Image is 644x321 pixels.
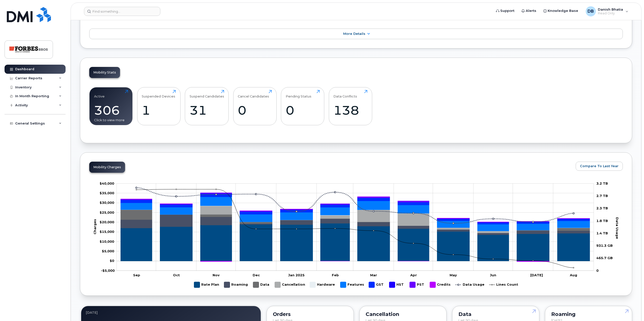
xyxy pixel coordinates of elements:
[224,280,248,290] g: Roaming
[253,273,260,277] tspan: Dec
[596,219,608,223] tspan: 1.8 TB
[100,220,114,224] g: $0
[490,273,496,277] tspan: Jun
[596,243,613,248] tspan: 931.3 GB
[369,280,384,290] g: GST
[548,8,578,13] span: Knowledge Base
[100,181,114,185] g: $0
[576,162,623,171] button: Compare To Last Year
[190,90,224,98] div: Suspend Candidates
[190,103,224,118] div: 31
[194,280,219,290] g: Rate Plan
[596,268,599,273] tspan: 0
[94,90,105,98] div: Active
[310,280,335,290] g: Hardware
[286,103,320,118] div: 0
[238,103,272,118] div: 0
[500,8,514,13] span: Support
[596,206,608,210] tspan: 2.3 TB
[333,90,367,122] a: Data Conflicts138
[121,223,590,261] g: Rate Plan
[94,90,128,122] a: Active306Click to view more
[253,280,270,290] g: Data
[86,311,256,315] div: August 2025
[142,90,176,122] a: Suspended Devices1
[100,230,114,234] tspan: $15,000
[456,280,484,290] g: Data Usage
[458,312,533,316] div: Data
[273,312,347,316] div: Orders
[366,312,440,316] div: Cancellation
[430,280,451,290] g: Credits
[450,273,457,277] tspan: May
[332,273,339,277] tspan: Feb
[190,90,224,122] a: Suspend Candidates31
[333,90,357,98] div: Data Conflicts
[598,11,623,15] span: Read Only
[410,273,417,277] tspan: Apr
[94,118,128,122] div: Click to view more
[121,214,590,235] g: Roaming
[93,219,97,234] tspan: Charges
[596,194,608,198] tspan: 2.7 TB
[582,6,632,16] div: Danish Bhatia
[340,280,364,290] g: Features
[100,230,114,234] g: $0
[142,90,175,98] div: Suspended Devices
[94,103,128,118] div: 306
[288,273,305,277] tspan: Jan 2025
[173,273,180,277] tspan: Oct
[551,312,626,316] div: Roaming
[530,273,543,277] tspan: [DATE]
[489,280,518,290] g: Lines Count
[238,90,269,98] div: Cancel Candidates
[333,103,367,118] div: 138
[100,181,114,185] tspan: $40,000
[100,220,114,224] tspan: $20,000
[275,280,305,290] g: Cancellation
[596,231,608,235] tspan: 1.4 TB
[213,273,220,277] tspan: Nov
[84,7,160,16] input: Find something...
[110,259,114,263] tspan: $0
[598,7,623,11] span: Danish Bhatia
[389,280,405,290] g: HST
[100,191,114,195] tspan: $35,000
[133,273,140,277] tspan: Sep
[102,249,114,253] tspan: $5,000
[100,210,114,214] g: $0
[101,268,115,273] g: $0
[518,6,540,16] a: Alerts
[370,273,377,277] tspan: Mar
[570,273,577,277] tspan: Aug
[492,6,518,16] a: Support
[286,90,320,122] a: Pending Status0
[343,32,365,36] span: More Details
[238,90,272,122] a: Cancel Candidates0
[100,239,114,243] tspan: $10,000
[596,256,613,260] tspan: 465.7 GB
[615,217,619,239] tspan: Data Usage
[526,8,536,13] span: Alerts
[286,90,311,98] div: Pending Status
[596,181,608,185] tspan: 3.2 TB
[194,280,518,290] g: Legend
[540,6,582,16] a: Knowledge Base
[100,201,114,205] g: $0
[142,103,176,118] div: 1
[100,191,114,195] g: $0
[100,239,114,243] g: $0
[100,210,114,214] tspan: $25,000
[100,201,114,205] tspan: $30,000
[102,249,114,253] g: $0
[588,8,594,14] span: DB
[580,164,619,168] span: Compare To Last Year
[410,280,425,290] g: PST
[101,268,115,273] tspan: -$5,000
